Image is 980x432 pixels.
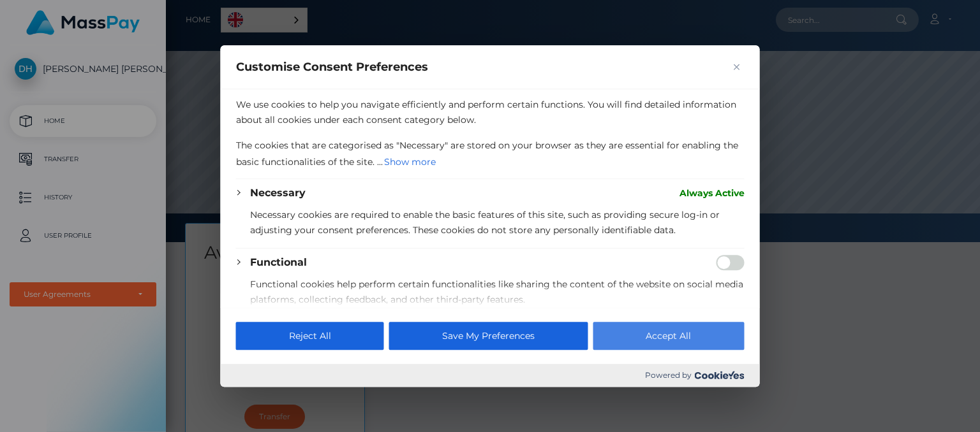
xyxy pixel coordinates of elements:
[716,255,745,270] input: Enable Functional
[383,153,437,171] button: Show more
[236,138,745,171] p: The cookies that are categorised as "Necessary" are stored on your browser as they are essential ...
[593,322,744,350] button: Accept All
[389,322,588,350] button: Save My Preferences
[679,185,745,201] span: Always Active
[250,277,745,307] p: Functional cookies help perform certain functionalities like sharing the content of the website o...
[236,322,384,350] button: Reject All
[695,371,745,379] img: Cookieyes logo
[250,207,745,238] p: Necessary cookies are required to enable the basic features of this site, such as providing secur...
[236,59,428,75] span: Customise Consent Preferences
[221,45,760,387] div: Customise Consent Preferences
[250,185,306,201] button: Necessary
[221,364,760,387] div: Powered by
[734,64,740,70] img: Close
[250,255,307,270] button: Functional
[236,97,745,127] p: We use cookies to help you navigate efficiently and perform certain functions. You will find deta...
[729,59,745,75] button: Close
